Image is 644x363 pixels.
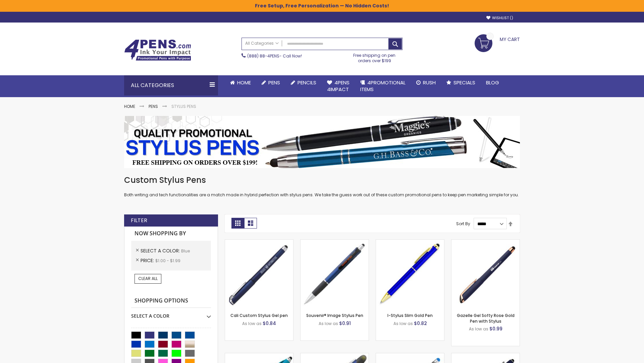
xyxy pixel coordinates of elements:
[339,320,351,327] span: $0.91
[231,218,244,229] strong: Grid
[141,247,181,254] span: Select A Color
[411,75,441,90] a: Rush
[225,353,293,359] a: Neon Stylus Highlighter-Pen Combo-Blue
[124,175,520,186] h1: Custom Stylus Pens
[245,41,279,46] span: All Categories
[124,104,135,109] a: Home
[124,175,520,198] div: Both writing and tech functionalities are a match made in hybrid perfection with stylus pens. We ...
[149,104,158,109] a: Pens
[453,79,475,86] span: Specials
[319,321,338,326] span: As low as
[298,79,316,86] span: Pencils
[486,79,499,86] span: Blog
[360,79,406,93] span: 4PROMOTIONAL ITEMS
[327,79,350,93] span: 4Pens 4impact
[301,240,369,308] img: Souvenir® Image Stylus Pen-Blue
[486,15,513,21] a: Wishlist
[242,321,262,326] span: As low as
[451,239,520,245] a: Gazelle Gel Softy Rose Gold Pen with Stylus-Blue
[393,321,413,326] span: As low as
[225,240,293,308] img: Cali Custom Stylus Gel pen-Blue
[141,257,155,264] span: Price
[346,50,403,64] div: Free shipping on pen orders over $199
[285,75,322,90] a: Pencils
[155,258,180,264] span: $1.00 - $1.99
[171,104,196,109] strong: Stylus Pens
[225,239,293,245] a: Cali Custom Stylus Gel pen-Blue
[138,276,158,281] span: Clear All
[469,326,488,332] span: As low as
[268,79,280,86] span: Pens
[124,39,191,61] img: 4Pens Custom Pens and Promotional Products
[457,313,515,324] a: Gazelle Gel Softy Rose Gold Pen with Stylus
[301,353,369,359] a: Souvenir® Jalan Highlighter Stylus Pen Combo-Blue
[131,217,147,224] strong: Filter
[441,75,481,90] a: Specials
[322,75,355,97] a: 4Pens4impact
[423,79,436,86] span: Rush
[247,53,302,59] span: - Call Now!
[124,75,218,95] div: All Categories
[301,239,369,245] a: Souvenir® Image Stylus Pen-Blue
[376,353,444,359] a: Islander Softy Gel with Stylus - ColorJet Imprint-Blue
[135,274,161,283] a: Clear All
[414,320,427,327] span: $0.82
[247,53,279,59] a: (888) 88-4PENS
[131,308,211,319] div: Select A Color
[376,239,444,245] a: I-Stylus Slim Gold-Blue
[451,240,520,308] img: Gazelle Gel Softy Rose Gold Pen with Stylus-Blue
[451,353,520,359] a: Custom Soft Touch® Metal Pens with Stylus-Blue
[181,248,190,254] span: Blue
[481,75,504,90] a: Blog
[237,79,251,86] span: Home
[263,320,276,327] span: $0.84
[131,227,211,241] strong: Now Shopping by
[131,294,211,308] strong: Shopping Options
[230,313,288,318] a: Cali Custom Stylus Gel pen
[376,240,444,308] img: I-Stylus Slim Gold-Blue
[256,75,285,90] a: Pens
[387,313,433,318] a: I-Stylus Slim Gold Pen
[124,116,520,168] img: Stylus Pens
[225,75,256,90] a: Home
[489,325,502,332] span: $0.99
[242,38,282,49] a: All Categories
[456,221,470,227] label: Sort By
[306,313,363,318] a: Souvenir® Image Stylus Pen
[355,75,411,97] a: 4PROMOTIONALITEMS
